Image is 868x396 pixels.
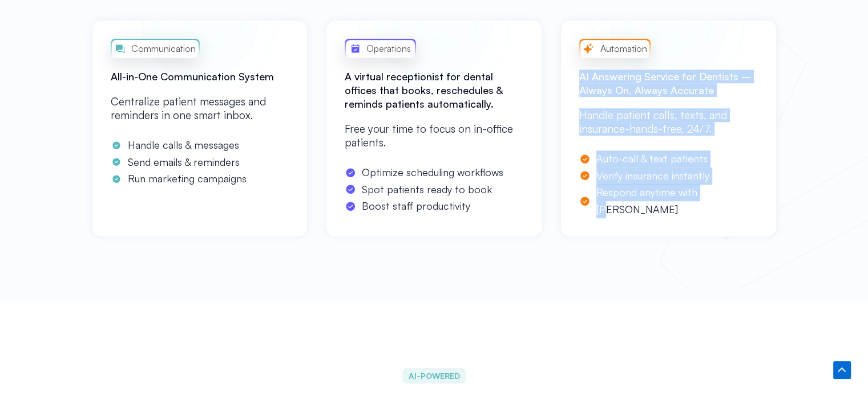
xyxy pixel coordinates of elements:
[409,369,460,382] span: AI-POWERED
[345,122,523,149] p: Free your time to focus on in-office patients.
[364,41,411,56] span: Operations
[111,95,289,122] p: Centralize patient messages and reminders in one smart inbox.
[359,198,470,215] span: Boost staff productivity
[345,70,523,111] h2: A virtual receptionist for dental offices that books, reschedules & reminds patients automatically.
[594,168,709,185] span: Verify insurance instantly
[125,170,247,187] span: Run marketing campaigns
[359,164,503,181] span: Optimize scheduling workflows
[594,184,758,218] span: Respond anytime with [PERSON_NAME]
[579,108,758,136] p: Handle patient calls, texts, and insurance-hands-free, 24/7.
[579,70,758,97] h2: AI Answering Service for Dentists – Always On, Always Accurate
[597,41,647,56] span: Automation
[128,41,196,56] span: Communication
[111,70,289,83] h2: All-in-One Communication System
[359,181,492,198] span: Spot patients ready to book
[125,137,239,154] span: Handle calls & messages
[594,150,708,168] span: Auto-call & text patients
[125,154,240,171] span: Send emails & reminders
